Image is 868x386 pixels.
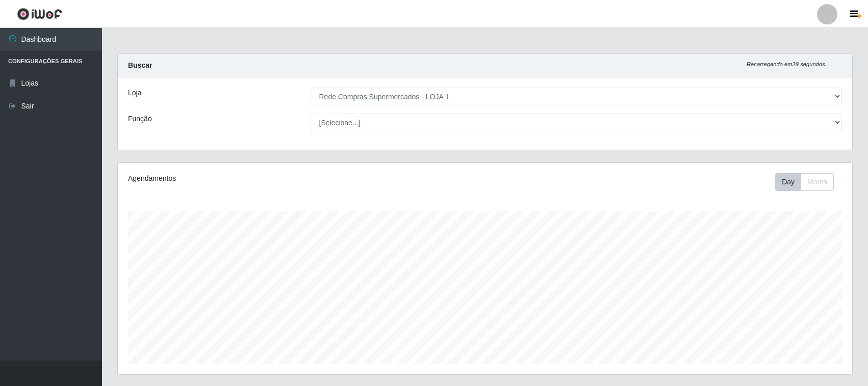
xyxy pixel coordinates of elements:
div: First group [775,173,834,191]
button: Day [775,173,801,191]
label: Função [128,114,152,124]
strong: Buscar [128,61,152,69]
label: Loja [128,88,141,98]
button: Month [801,173,834,191]
div: Agendamentos [128,173,417,184]
div: Toolbar with button groups [775,173,842,191]
i: Recarregando em 29 segundos... [747,61,830,67]
img: CoreUI Logo [17,8,62,20]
